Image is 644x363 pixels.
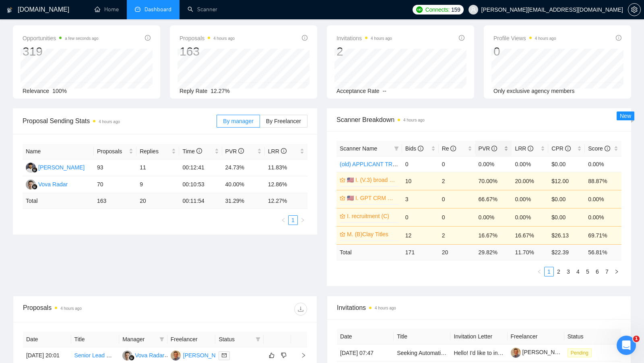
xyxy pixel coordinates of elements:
td: 11 [136,159,179,176]
span: Pending [568,349,592,357]
td: 66.67% [475,190,512,208]
td: 93 [94,159,136,176]
th: Name [23,144,94,159]
td: $ 22.39 [548,244,585,260]
td: Total [23,193,94,209]
a: 4 [574,267,582,276]
a: (old) APPLICANT TRACKING SYSTEM [340,161,439,167]
th: Freelancer [508,329,564,344]
span: crown [340,231,345,237]
span: Time [182,148,202,155]
a: 2 [554,267,563,276]
th: Date [23,332,71,347]
td: 2 [439,226,475,244]
span: LRR [515,145,533,152]
a: 🇺🇸 I. GPT CRM US (C) [347,194,397,202]
img: c1cg8UpLHf-UlWaObmzqfpQt24Xa_1Qu10C60FTMoMCyHQd4Wb8jLW7n6ET5gBWZPC [511,348,521,358]
td: 0.00% [475,208,512,226]
td: $12.00 [548,172,585,190]
span: New [620,113,631,119]
td: 00:11:54 [179,193,222,209]
span: info-circle [145,35,151,41]
td: 29.82 % [475,244,512,260]
td: 0 [439,190,475,208]
td: 0.00% [512,190,548,208]
span: 100% [52,88,67,94]
span: info-circle [528,146,533,151]
div: 163 [180,44,235,59]
span: info-circle [616,35,621,41]
span: Invitations [336,33,392,43]
button: right [612,267,621,276]
td: 10 [402,172,439,190]
td: 9 [136,176,179,193]
td: 163 [94,193,136,209]
td: 70.00% [475,172,512,190]
span: setting [628,6,640,13]
a: VRVova Radar [26,181,68,187]
td: 0.00% [585,156,621,172]
a: searchScanner [188,6,217,13]
a: 5 [583,267,592,276]
td: 11.70 % [512,244,548,260]
span: Scanner Name [340,145,377,152]
a: RT[PERSON_NAME] [26,164,85,170]
td: 56.81 % [585,244,621,260]
a: Seeking Automation & AI Platform Leaders – Paid Research Study [397,350,563,356]
time: 4 hours ago [371,36,392,41]
button: left [279,215,288,225]
td: 88.87% [585,172,621,190]
span: LRR [268,148,287,155]
span: Proposals [180,33,235,43]
th: Invitation Letter [450,329,507,344]
span: info-circle [418,146,423,151]
span: Scanner Breakdown [336,115,621,125]
button: left [535,267,544,276]
span: Profile Views [493,33,556,43]
td: $0.00 [548,156,585,172]
span: right [614,269,619,274]
span: PVR [479,145,497,152]
span: Proposal Sending Stats [23,116,217,126]
span: mail [222,353,227,358]
a: Pending [568,349,595,356]
span: info-circle [281,148,287,154]
span: filter [159,337,164,342]
div: Vova Radar [135,351,164,360]
span: info-circle [459,35,464,41]
li: Next Page [298,215,308,225]
span: info-circle [302,35,308,41]
span: dashboard [135,6,140,12]
button: setting [628,3,641,16]
td: 12.86% [265,176,308,193]
button: like [267,351,277,360]
a: VRVova Radar [122,352,164,358]
span: crown [340,213,345,219]
time: 4 hours ago [375,306,396,310]
td: 11.83% [265,159,308,176]
span: filter [256,337,260,342]
span: Dashboard [144,6,171,13]
td: [DATE] 07:47 [337,344,394,361]
li: 1 [288,215,298,225]
td: 0 [402,156,439,172]
div: 0 [493,44,556,59]
button: download [294,303,307,316]
td: 16.67% [475,226,512,244]
img: IM [171,351,181,361]
td: 3 [402,190,439,208]
div: 319 [23,44,99,59]
th: Replies [136,144,179,159]
img: gigradar-bm.png [32,184,37,190]
td: 69.71% [585,226,621,244]
li: 4 [573,267,583,276]
span: info-circle [238,148,244,154]
td: 0.00% [512,156,548,172]
span: right [294,353,306,358]
time: 4 hours ago [60,306,82,311]
time: 4 hours ago [213,36,235,41]
a: 3 [564,267,573,276]
a: 1 [545,267,553,276]
span: info-circle [196,148,202,154]
td: 2 [439,172,475,190]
